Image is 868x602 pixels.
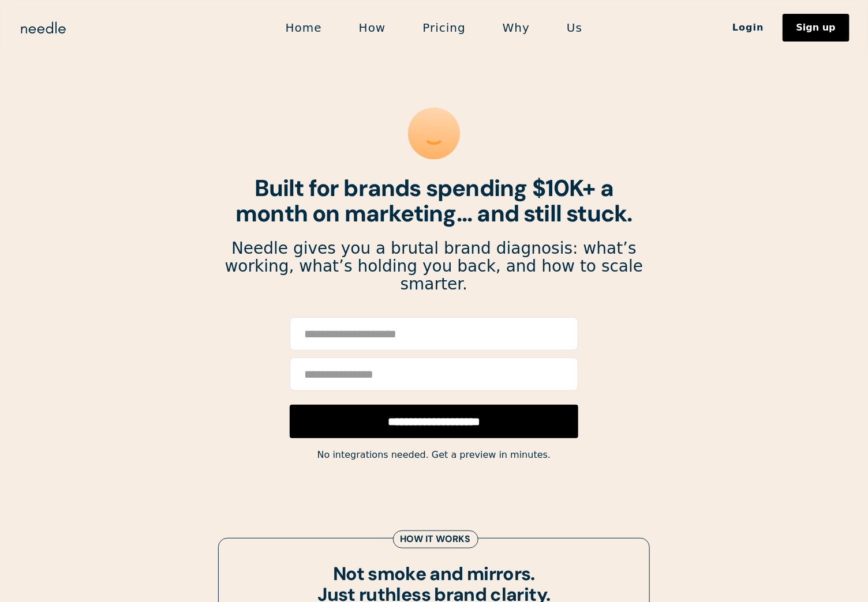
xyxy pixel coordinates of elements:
[484,16,548,40] a: Why
[714,18,783,37] a: Login
[796,23,836,32] div: Sign up
[404,16,484,40] a: Pricing
[401,533,471,545] div: How it works
[224,447,644,463] div: No integrations needed. Get a preview in minutes.
[235,173,633,228] strong: Built for brands spending $10K+ a month on marketing... and still stuck.
[224,240,644,293] p: Needle gives you a brutal brand diagnosis: what’s working, what’s holding you back, and how to sc...
[783,14,850,42] a: Sign up
[341,16,405,40] a: How
[548,16,601,40] a: Us
[290,317,578,438] form: Email Form
[267,16,341,40] a: Home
